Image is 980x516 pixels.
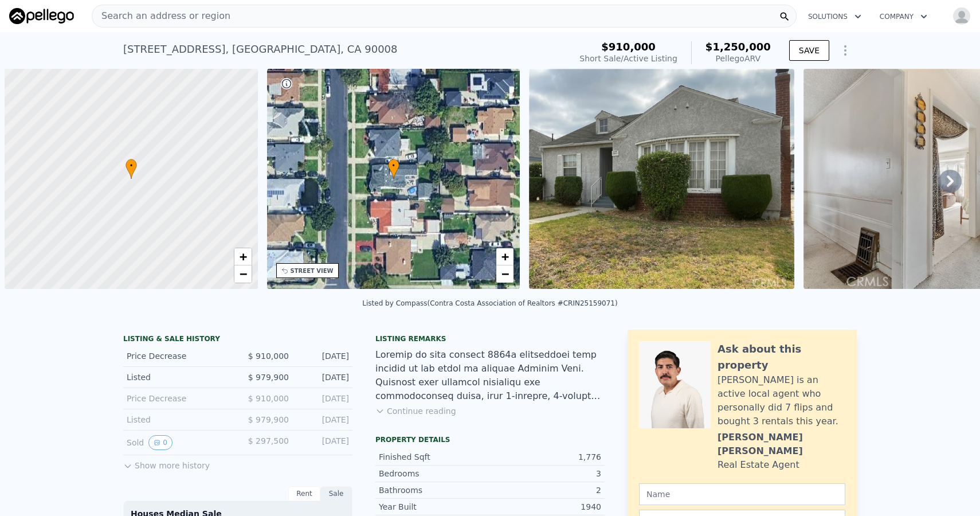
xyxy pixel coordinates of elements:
span: Search an address or region [92,9,230,23]
span: + [501,249,509,264]
a: Zoom out [234,265,252,283]
div: Rent [288,486,320,501]
a: Zoom in [234,248,252,265]
div: Loremip do sita consect 8864a elitseddoei temp incidid ut lab etdol ma aliquae Adminim Veni. Quis... [375,348,605,403]
span: $ 910,000 [248,394,289,403]
span: $1,250,000 [705,41,771,53]
div: [STREET_ADDRESS] , [GEOGRAPHIC_DATA] , CA 90008 [123,41,398,57]
div: Listing remarks [375,334,605,343]
div: Price Decrease [127,393,229,404]
div: Listed [127,372,229,383]
a: Zoom out [496,265,513,283]
span: Active Listing [624,54,677,63]
div: LISTING & SALE HISTORY [123,334,352,346]
div: [PERSON_NAME] is an active local agent who personally did 7 flips and bought 3 rentals this year. [718,373,845,428]
span: $ 910,000 [248,351,289,361]
input: Name [639,483,845,505]
span: $ 297,500 [248,436,289,445]
button: View historical data [148,435,173,450]
button: Solutions [799,6,871,27]
div: Ask about this property [718,341,845,373]
span: − [239,267,246,281]
div: Bathrooms [379,484,490,496]
div: Real Estate Agent [718,458,799,472]
div: Finished Sqft [379,451,490,463]
span: + [239,249,246,264]
div: [PERSON_NAME] [PERSON_NAME] [718,431,845,458]
div: 1,776 [490,451,601,463]
span: $910,000 [601,41,656,53]
button: Show Options [834,39,857,62]
div: Pellego ARV [705,53,771,64]
div: Sale [320,486,352,501]
div: Sold [127,435,229,450]
span: Short Sale / [579,54,624,63]
span: • [388,161,399,171]
div: [DATE] [298,414,349,425]
img: Pellego [9,8,74,24]
button: SAVE [789,40,829,61]
img: avatar [952,7,971,25]
div: [DATE] [298,372,349,383]
div: Bedrooms [379,468,490,479]
div: [DATE] [298,435,349,450]
div: 1940 [490,501,601,513]
div: [DATE] [298,393,349,404]
div: • [388,159,399,179]
img: Sale: 167151430 Parcel: 50873575 [529,69,794,289]
a: Zoom in [496,248,513,265]
button: Show more history [123,455,210,471]
span: $ 979,900 [248,373,289,382]
div: 2 [490,484,601,496]
button: Continue reading [375,405,456,417]
button: Company [871,6,936,27]
div: Listed [127,414,229,425]
span: • [126,161,137,171]
div: STREET VIEW [291,267,334,275]
span: − [501,267,509,281]
div: [DATE] [298,350,349,362]
div: Listed by Compass (Contra Costa Association of Realtors #CRIN25159071) [362,299,617,307]
div: 3 [490,468,601,479]
div: Year Built [379,501,490,513]
div: Property details [375,435,605,444]
div: • [126,159,137,179]
div: Price Decrease [127,350,229,362]
span: $ 979,900 [248,415,289,424]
